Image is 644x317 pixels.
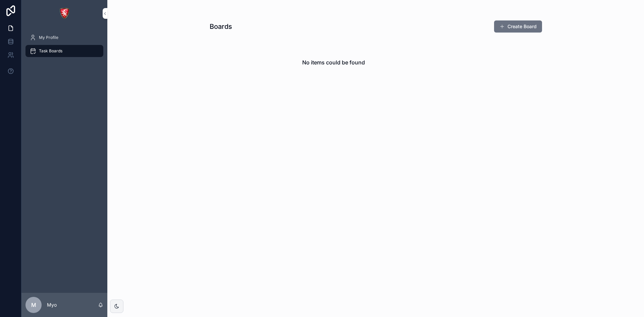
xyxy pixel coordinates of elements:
[31,301,36,309] span: M
[210,22,232,31] h1: Boards
[59,8,70,19] img: App logo
[25,32,103,44] a: My Profile
[494,20,542,33] button: Create Board
[25,45,103,57] a: Task Boards
[39,48,62,54] span: Task Boards
[21,27,107,66] div: scrollable content
[47,302,57,308] p: Myo
[302,58,365,66] h2: No items could be found
[39,35,58,40] span: My Profile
